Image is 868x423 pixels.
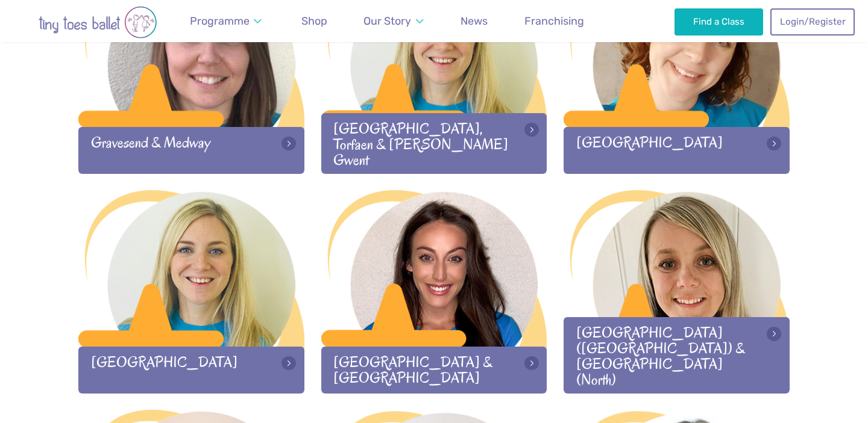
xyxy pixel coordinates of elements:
a: Our Story [358,8,429,35]
span: Shop [301,14,327,27]
span: Franchising [524,14,584,27]
div: [GEOGRAPHIC_DATA] [564,127,790,173]
a: Franchising [519,8,590,35]
span: News [461,14,488,27]
div: [GEOGRAPHIC_DATA] & [GEOGRAPHIC_DATA] [321,347,547,393]
div: Gravesend & Medway [78,127,304,173]
a: Shop [296,8,333,35]
span: Programme [190,14,250,27]
span: Our Story [363,14,411,27]
div: [GEOGRAPHIC_DATA] [78,347,304,393]
a: Login/Register [770,8,855,35]
a: [GEOGRAPHIC_DATA] & [GEOGRAPHIC_DATA] [321,190,547,393]
a: [GEOGRAPHIC_DATA] [78,190,304,393]
img: tiny toes ballet [13,6,182,39]
a: News [455,8,493,35]
a: Find a Class [675,8,763,35]
div: [GEOGRAPHIC_DATA], Torfaen & [PERSON_NAME] Gwent [321,113,547,173]
div: [GEOGRAPHIC_DATA] ([GEOGRAPHIC_DATA]) & [GEOGRAPHIC_DATA] (North) [564,317,790,393]
a: [GEOGRAPHIC_DATA] ([GEOGRAPHIC_DATA]) & [GEOGRAPHIC_DATA] (North) [564,190,790,393]
a: Programme [184,8,268,35]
